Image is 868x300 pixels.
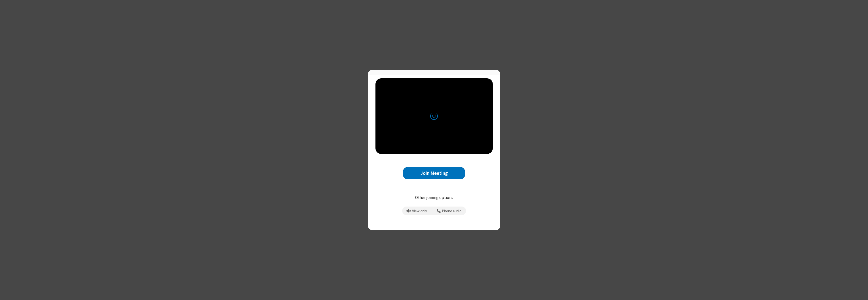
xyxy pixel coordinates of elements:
[405,207,429,215] button: Prevent echo when there is already an active mic and speaker in the room.
[403,167,465,179] button: Join Meeting
[442,209,462,213] span: Phone audio
[412,209,427,213] span: View only
[435,207,464,215] button: Use your phone for mic and speaker while you view the meeting on this device.
[375,194,493,201] p: Other joining options
[431,207,432,214] span: |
